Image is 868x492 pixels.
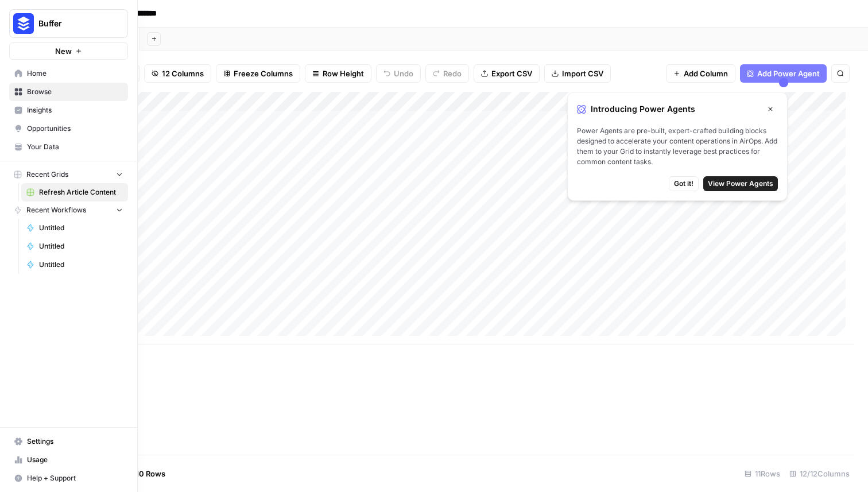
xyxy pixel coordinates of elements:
[9,166,128,183] button: Recent Grids
[27,142,123,152] span: Your Data
[9,119,128,138] a: Opportunities
[703,176,778,191] button: View Power Agents
[38,18,108,29] span: Buffer
[27,105,123,115] span: Insights
[544,64,611,83] button: Import CSV
[144,64,211,83] button: 12 Columns
[27,68,123,79] span: Home
[21,255,128,274] a: Untitled
[9,138,128,156] a: Your Data
[27,473,123,483] span: Help + Support
[9,101,128,119] a: Insights
[55,45,72,57] span: New
[27,123,123,134] span: Opportunities
[39,259,123,270] span: Untitled
[323,68,364,79] span: Row Height
[708,179,773,189] span: View Power Agents
[27,436,123,447] span: Settings
[674,179,693,189] span: Got it!
[562,68,603,79] span: Import CSV
[491,68,532,79] span: Export CSV
[21,237,128,255] a: Untitled
[740,64,827,83] button: Add Power Agent
[9,451,128,469] a: Usage
[234,68,293,79] span: Freeze Columns
[669,176,699,191] button: Got it!
[785,464,854,483] div: 12/12 Columns
[27,455,123,465] span: Usage
[577,126,778,167] span: Power Agents are pre-built, expert-crafted building blocks designed to accelerate your content op...
[394,68,413,79] span: Undo
[740,464,785,483] div: 11 Rows
[305,64,371,83] button: Row Height
[474,64,540,83] button: Export CSV
[666,64,735,83] button: Add Column
[39,241,123,251] span: Untitled
[216,64,300,83] button: Freeze Columns
[21,183,128,202] a: Refresh Article Content
[9,432,128,451] a: Settings
[9,9,128,38] button: Workspace: Buffer
[9,469,128,487] button: Help + Support
[9,42,128,60] button: New
[26,169,68,180] span: Recent Grids
[443,68,462,79] span: Redo
[13,13,34,34] img: Buffer Logo
[9,64,128,83] a: Home
[26,205,86,215] span: Recent Workflows
[9,83,128,101] a: Browse
[21,219,128,237] a: Untitled
[577,102,778,117] div: Introducing Power Agents
[39,223,123,233] span: Untitled
[684,68,728,79] span: Add Column
[162,68,204,79] span: 12 Columns
[27,87,123,97] span: Browse
[119,468,165,479] span: Add 10 Rows
[39,187,123,197] span: Refresh Article Content
[757,68,820,79] span: Add Power Agent
[425,64,469,83] button: Redo
[376,64,421,83] button: Undo
[9,202,128,219] button: Recent Workflows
